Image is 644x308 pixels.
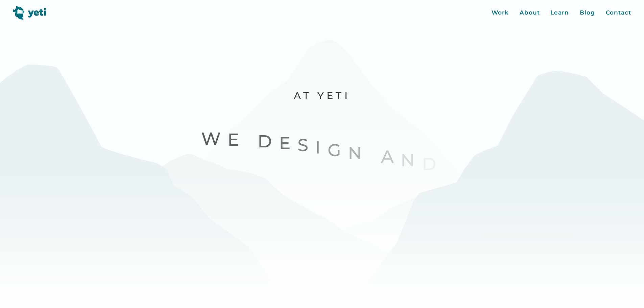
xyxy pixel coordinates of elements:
[13,6,46,20] img: Yeti logo
[520,8,540,17] a: About
[164,89,480,102] p: At Yeti
[492,8,509,17] a: Work
[550,8,569,17] a: Learn
[606,8,631,17] a: Contact
[580,8,595,17] a: Blog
